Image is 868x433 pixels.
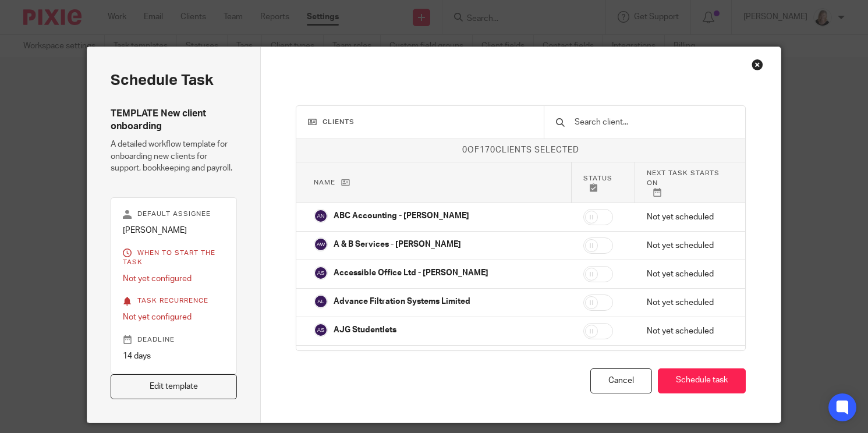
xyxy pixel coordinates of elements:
p: ABC Accounting - [PERSON_NAME] [334,210,469,222]
p: A & B Services - [PERSON_NAME] [334,239,461,250]
p: Deadline [123,335,225,345]
p: A detailed workflow template for onboarding new clients for support, bookkeeping and payroll. [111,139,237,174]
p: Accessible Office Ltd - [PERSON_NAME] [334,267,488,279]
p: Default assignee [123,210,225,219]
p: Not yet scheduled [647,325,728,337]
p: Advance Filtration Systems Limited [334,296,470,307]
h4: TEMPLATE New client onboarding [111,108,237,133]
button: Schedule task [658,368,746,393]
p: [PERSON_NAME] [123,225,225,236]
span: 170 [480,146,495,154]
img: svg%3E [314,323,328,337]
img: svg%3E [314,209,328,223]
h3: Clients [308,118,532,127]
input: Search client... [573,116,734,129]
img: svg%3E [314,294,328,308]
div: Cancel [590,368,652,393]
span: 0 [462,146,467,154]
p: Not yet configured [123,273,225,285]
p: Status [583,173,623,192]
p: Not yet configured [123,311,225,323]
p: AJG Studentlets [334,324,396,336]
p: Not yet scheduled [647,211,728,223]
p: Name [314,178,560,187]
p: Not yet scheduled [647,297,728,308]
div: Close this dialog window [752,59,763,70]
p: Task recurrence [123,296,225,306]
a: Edit template [111,374,237,399]
p: Next task starts on [647,168,728,197]
p: of clients selected [296,144,745,156]
p: 14 days [123,350,225,362]
p: When to start the task [123,249,225,267]
h2: Schedule task [111,70,237,90]
p: Not yet scheduled [647,240,728,251]
p: Not yet scheduled [647,268,728,280]
img: svg%3E [314,266,328,280]
img: svg%3E [314,237,328,251]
